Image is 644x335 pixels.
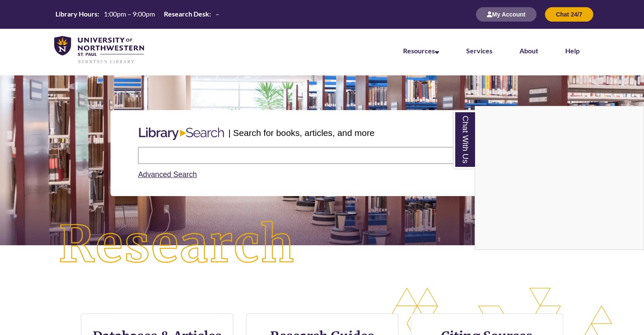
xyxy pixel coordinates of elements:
[453,111,475,169] a: Chat With Us
[475,106,644,250] div: Chat With Us
[565,47,580,55] a: Help
[54,36,144,64] img: UNWSP Library Logo
[475,106,644,249] iframe: Chat Widget
[403,47,439,55] a: Resources
[466,47,492,55] a: Services
[520,47,538,55] a: About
